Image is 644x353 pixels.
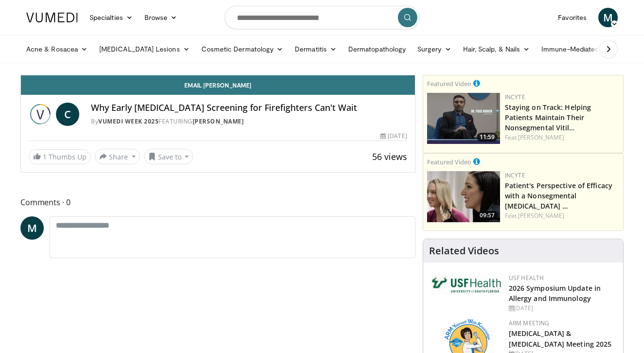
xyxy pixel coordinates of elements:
[380,132,407,141] div: [DATE]
[429,245,499,257] h4: Related Videos
[427,79,471,88] small: Featured Video
[20,216,44,240] a: M
[372,151,407,162] span: 56 views
[26,13,78,22] img: VuMedi Logo
[505,181,612,211] a: Patient's Perspective of Efficacy with a Nonsegmental [MEDICAL_DATA] …
[509,329,612,348] a: [MEDICAL_DATA] & [MEDICAL_DATA] Meeting 2025
[56,103,79,126] a: C
[518,212,564,220] a: [PERSON_NAME]
[431,274,504,295] img: 6ba8804a-8538-4002-95e7-a8f8012d4a11.png.150x105_q85_autocrop_double_scale_upscale_version-0.2.jpg
[225,6,419,29] input: Search topics, interventions
[457,39,536,59] a: Hair, Scalp, & Nails
[552,8,592,27] a: Favorites
[144,149,194,164] button: Save to
[193,117,244,125] a: [PERSON_NAME]
[518,133,564,141] a: [PERSON_NAME]
[21,75,415,95] a: Email [PERSON_NAME]
[509,283,601,303] a: 2026 Symposium Update in Allergy and Immunology
[505,171,525,179] a: Incyte
[505,212,619,220] div: Feat.
[29,103,52,126] img: Vumedi Week 2025
[427,158,471,166] small: Featured Video
[196,39,289,59] a: Cosmetic Dermatology
[536,39,614,59] a: Immune-Mediated
[427,93,500,144] img: fe0751a3-754b-4fa7-bfe3-852521745b57.png.150x105_q85_crop-smart_upscale.jpg
[505,103,591,132] a: Staying on Track: Helping Patients Maintain Their Nonsegmental Vitil…
[91,117,407,126] div: By FEATURING
[505,133,619,142] div: Feat.
[43,152,47,161] span: 1
[509,304,615,313] div: [DATE]
[427,171,500,222] img: 2c48d197-61e9-423b-8908-6c4d7e1deb64.png.150x105_q85_crop-smart_upscale.jpg
[509,319,550,327] a: ARM Meeting
[289,39,342,59] a: Dermatitis
[342,39,411,59] a: Dermatopathology
[509,274,544,282] a: USF Health
[93,39,196,59] a: [MEDICAL_DATA] Lesions
[20,196,415,209] span: Comments 0
[477,211,498,220] span: 09:57
[427,171,500,222] a: 09:57
[505,93,525,101] a: Incyte
[29,149,91,164] a: 1 Thumbs Up
[20,39,93,59] a: Acne & Rosacea
[411,39,457,59] a: Surgery
[84,8,139,27] a: Specialties
[427,93,500,144] a: 11:59
[98,117,159,125] a: Vumedi Week 2025
[598,8,618,27] a: M
[91,103,407,113] h4: Why Early [MEDICAL_DATA] Screening for Firefighters Can't Wait
[95,149,140,164] button: Share
[477,133,498,141] span: 11:59
[139,8,183,27] a: Browse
